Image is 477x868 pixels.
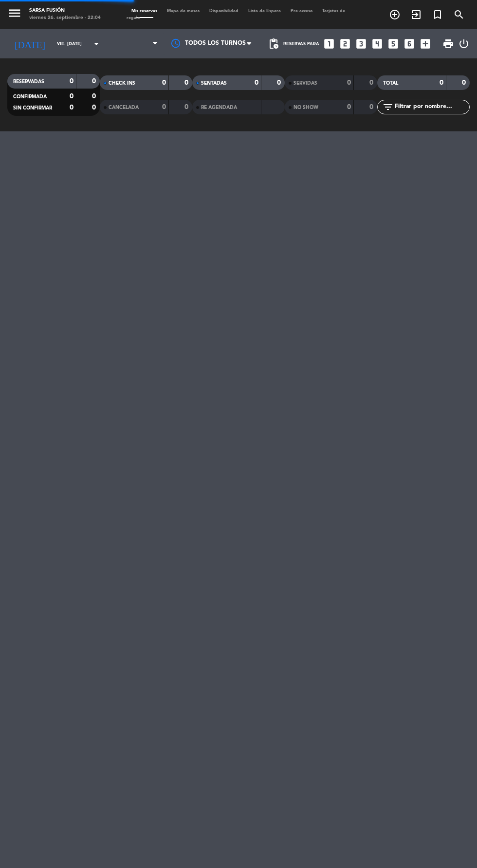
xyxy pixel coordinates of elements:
[286,9,317,13] span: Pre-acceso
[442,38,454,50] span: print
[201,105,237,110] span: RE AGENDADA
[162,9,204,13] span: Mapa de mesas
[29,7,101,15] div: Sarsa Fusión
[70,104,73,111] strong: 0
[458,38,470,50] i: power_settings_new
[387,37,400,50] i: looks_5
[184,104,190,110] strong: 0
[462,79,468,86] strong: 0
[355,37,367,50] i: looks_3
[440,79,443,86] strong: 0
[283,41,319,47] span: Reservas para
[243,9,286,13] span: Lista de Espera
[109,105,139,110] span: CANCELADA
[201,81,227,86] span: SENTADAS
[403,37,416,50] i: looks_6
[109,81,135,86] span: CHECK INS
[432,9,443,20] i: turned_in_not
[162,104,166,110] strong: 0
[347,104,351,110] strong: 0
[70,93,73,100] strong: 0
[268,38,279,50] span: pending_actions
[255,79,258,86] strong: 0
[369,79,375,86] strong: 0
[13,106,52,110] span: SIN CONFIRMAR
[13,79,44,84] span: RESERVADAS
[184,79,190,86] strong: 0
[204,9,243,13] span: Disponibilidad
[92,78,98,85] strong: 0
[410,9,422,20] i: exit_to_app
[323,37,335,50] i: looks_one
[277,79,283,86] strong: 0
[389,9,401,20] i: add_circle_outline
[383,81,398,86] span: TOTAL
[91,38,102,50] i: arrow_drop_down
[92,93,98,100] strong: 0
[7,34,52,54] i: [DATE]
[70,78,73,85] strong: 0
[13,94,47,99] span: CONFIRMADA
[339,37,351,50] i: looks_two
[453,9,465,20] i: search
[382,101,394,113] i: filter_list
[294,81,317,86] span: SERVIDAS
[347,79,351,86] strong: 0
[7,6,22,20] i: menu
[371,37,384,50] i: looks_4
[29,15,101,22] div: viernes 26. septiembre - 22:04
[419,37,432,50] i: add_box
[7,6,22,23] button: menu
[394,102,469,112] input: Filtrar por nombre...
[92,104,98,111] strong: 0
[458,29,470,58] div: LOG OUT
[294,105,318,110] span: NO SHOW
[162,79,166,86] strong: 0
[127,9,162,13] span: Mis reservas
[369,104,375,110] strong: 0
